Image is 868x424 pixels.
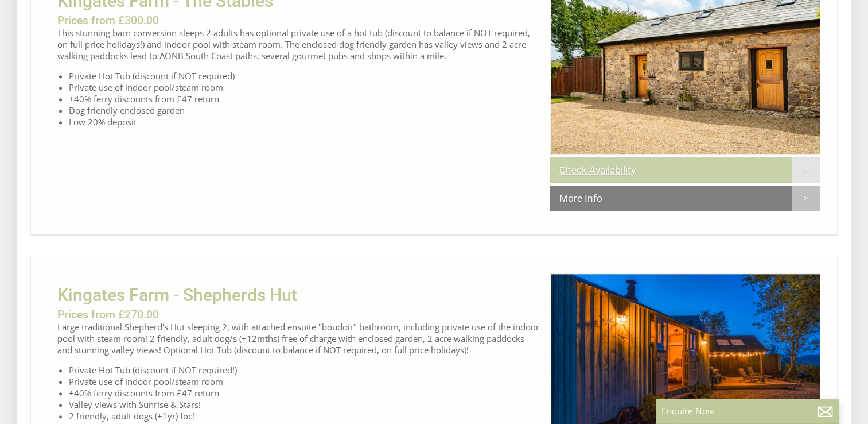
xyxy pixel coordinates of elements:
[550,186,820,211] a: More Info
[69,82,541,93] li: Private use of indoor pool/steam room
[550,157,820,183] a: Check Availability
[69,70,541,82] li: Private Hot Tub (discount if NOT required)
[57,308,540,321] h3: Prices from £270.00
[69,116,541,128] li: Low 20% deposit
[69,399,541,410] li: Valley views with Sunrise & Stars!
[69,93,541,105] li: +40% ferry discounts from £47 return
[57,321,540,356] p: Large traditional Shepherd's Hut sleeping 2, with attached ensuite "boudoir" bathroom, including ...
[69,105,541,116] li: Dog friendly enclosed garden
[69,387,541,399] li: +40% ferry discounts from £47 return
[57,285,297,305] a: Kingates Farm - Shepherds Hut
[57,14,540,27] h3: Prices from £300.00
[69,410,541,422] li: 2 friendly, adult dogs (+1yr) foc!
[69,364,541,376] li: Private Hot Tub (discount if NOT required!)
[57,27,540,61] p: This stunning barn conversion sleeps 2 adults has optional private use of a hot tub (discount to ...
[661,405,834,417] p: Enquire Now
[69,376,541,387] li: Private use of indoor pool/steam room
